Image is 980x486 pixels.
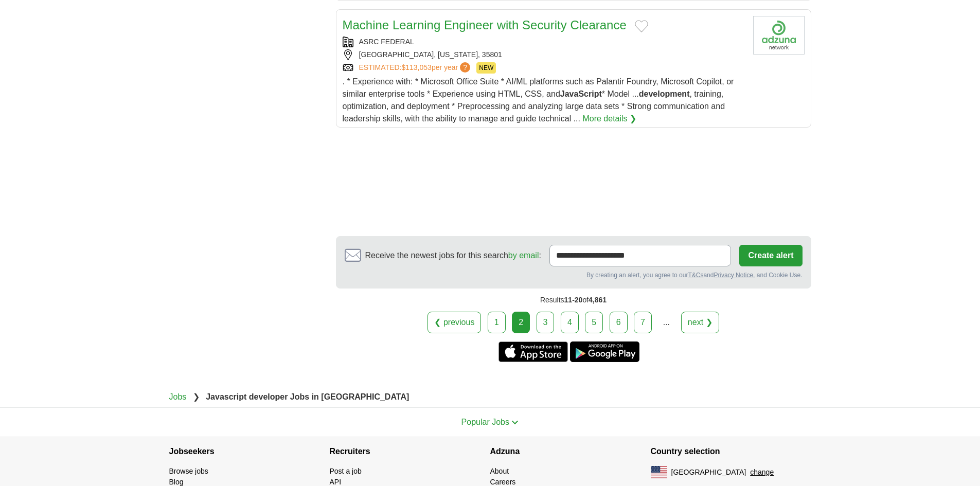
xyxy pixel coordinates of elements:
a: 5 [585,312,603,333]
a: Get the Android app [570,341,639,362]
a: About [490,467,509,475]
img: US flag [651,466,667,478]
span: ? [460,62,470,73]
a: API [330,478,342,486]
strong: JavaScript [560,89,602,98]
span: NEW [476,62,496,74]
a: Privacy Notice [714,272,753,279]
img: Company logo [753,16,805,55]
a: 4 [561,312,579,333]
span: 11-20 [564,296,583,304]
button: Add to favorite jobs [635,20,648,32]
span: $113,053 [401,63,431,71]
a: next ❯ [681,312,719,333]
div: By creating an alert, you agree to our and , and Cookie Use. [345,271,803,280]
a: More details ❯ [582,113,636,125]
a: ❮ previous [427,312,481,333]
iframe: Ads by Google [336,136,811,228]
h4: Country selection [651,437,811,466]
a: 1 [488,312,506,333]
strong: development [639,89,690,98]
a: by email [508,251,539,260]
span: Popular Jobs [461,418,509,426]
img: toggle icon [511,420,519,425]
a: T&Cs [688,272,703,279]
a: 7 [634,312,652,333]
strong: Javascript developer Jobs in [GEOGRAPHIC_DATA] [206,392,409,401]
a: Blog [169,478,184,486]
button: Create alert [739,245,802,266]
a: 6 [610,312,628,333]
a: 3 [537,312,555,333]
a: Jobs [169,392,187,401]
span: [GEOGRAPHIC_DATA] [671,467,746,478]
div: ... [656,312,676,333]
span: 4,861 [589,296,607,304]
a: Machine Learning Engineer with Security Clearance [343,18,627,32]
div: Results of [336,289,811,312]
a: Browse jobs [169,467,208,475]
a: ESTIMATED:$113,053per year? [359,62,473,74]
div: [GEOGRAPHIC_DATA], [US_STATE], 35801 [343,49,745,60]
a: Careers [490,478,516,486]
span: ❯ [193,392,200,401]
a: Post a job [330,467,362,475]
div: 2 [512,312,530,333]
div: ASRC FEDERAL [343,37,745,47]
span: Receive the newest jobs for this search : [365,249,541,262]
a: Get the iPhone app [498,341,568,362]
span: . * Experience with: * Microsoft Office Suite * AI/ML platforms such as Palantir Foundry, Microso... [343,77,734,123]
button: change [750,467,774,478]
